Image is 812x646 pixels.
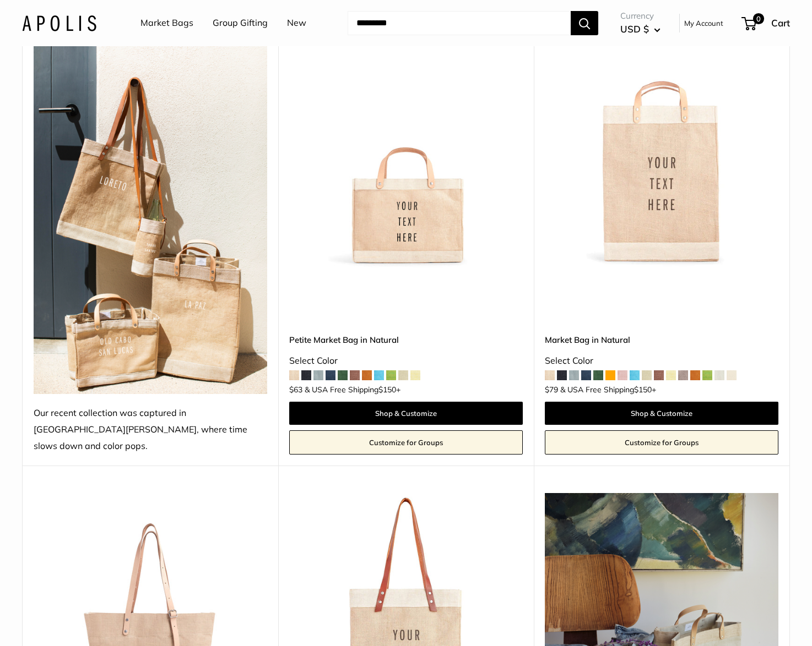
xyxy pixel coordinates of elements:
button: USD $ [620,20,661,38]
a: Shop & Customize [545,402,778,425]
span: 0 [753,13,764,24]
div: Select Color [545,353,778,369]
img: Market Bag in Natural [545,35,778,268]
a: Shop & Customize [289,402,523,425]
span: Currency [620,8,661,24]
span: Cart [771,17,790,29]
a: Customize for Groups [545,430,778,455]
div: Select Color [289,353,523,369]
a: Petite Market Bag in Naturaldescription_Effortless style that elevates every moment [289,35,523,268]
span: & USA Free Shipping + [305,386,400,393]
a: Customize for Groups [289,430,523,455]
img: Apolis [22,15,96,31]
a: Market Bags [140,15,193,31]
a: 0 Cart [743,14,790,32]
span: $150 [378,385,396,395]
a: Market Bag in Natural [545,333,778,346]
span: $63 [289,385,302,395]
a: Market Bag in NaturalMarket Bag in Natural [545,35,778,268]
span: $150 [634,385,652,395]
span: USD $ [620,23,649,35]
img: Our recent collection was captured in Todos Santos, where time slows down and color pops. [34,35,267,394]
span: $79 [545,385,558,395]
a: Group Gifting [213,15,268,31]
a: Petite Market Bag in Natural [289,333,523,346]
input: Search... [348,11,571,35]
div: Our recent collection was captured in [GEOGRAPHIC_DATA][PERSON_NAME], where time slows down and c... [34,405,267,455]
button: Search [571,11,598,35]
a: New [287,15,306,31]
span: & USA Free Shipping + [560,386,656,393]
a: My Account [684,17,723,30]
img: Petite Market Bag in Natural [289,35,523,268]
